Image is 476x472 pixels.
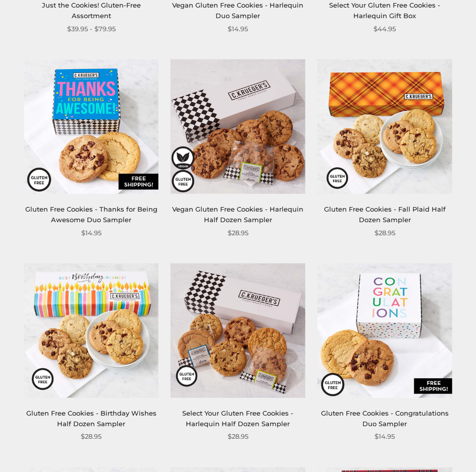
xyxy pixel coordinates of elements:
iframe: Sign Up via Text for Offers [8,434,104,464]
a: Gluten Free Cookies - Birthday Wishes Half Dozen Sampler [26,409,156,428]
a: Vegan Gluten Free Cookies - Harlequin Duo Sampler [172,1,303,20]
a: Vegan Gluten Free Cookies - Harlequin Half Dozen Sampler [172,205,303,224]
a: Select Your Gluten Free Cookies - Harlequin Gift Box [329,1,440,20]
a: Gluten Free Cookies - Fall Plaid Half Dozen Sampler [324,205,446,224]
span: $28.95 [375,228,395,238]
img: Gluten Free Cookies - Fall Plaid Half Dozen Sampler [318,59,452,194]
img: Gluten Free Cookies - Thanks for Being Awesome Duo Sampler [24,59,159,194]
span: $14.95 [81,228,101,238]
a: Select Your Gluten Free Cookies - Harlequin Half Dozen Sampler [182,409,293,428]
a: Gluten Free Cookies - Thanks for Being Awesome Duo Sampler [25,205,157,224]
a: Gluten Free Cookies - Congratulations Duo Sampler [321,409,449,428]
span: $28.95 [81,431,101,442]
a: Just the Cookies! Gluten-Free Assortment [42,1,141,20]
span: $39.95 - $79.95 [67,24,116,34]
img: Vegan Gluten Free Cookies - Harlequin Half Dozen Sampler [171,59,305,194]
span: $28.95 [228,228,248,238]
span: $28.95 [228,431,248,442]
span: $14.95 [228,24,248,34]
span: $14.95 [375,431,395,442]
span: $44.95 [374,24,396,34]
img: Gluten Free Cookies - Congratulations Duo Sampler [318,263,452,398]
img: Gluten Free Cookies - Birthday Wishes Half Dozen Sampler [24,263,159,398]
img: Select Your Gluten Free Cookies - Harlequin Half Dozen Sampler [171,263,305,398]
